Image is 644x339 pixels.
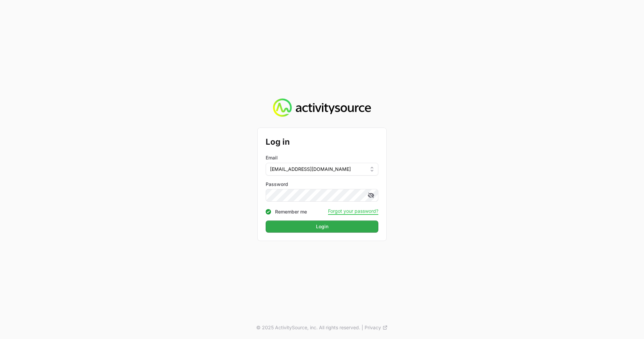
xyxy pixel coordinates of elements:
[256,324,360,331] p: © 2025 ActivitySource, inc. All rights reserved.
[365,324,388,331] a: Privacy
[266,221,378,233] button: Login
[328,208,378,214] button: Forgot your password?
[266,181,378,188] label: Password
[270,166,351,173] span: [EMAIL_ADDRESS][DOMAIN_NAME]
[266,163,378,176] button: [EMAIL_ADDRESS][DOMAIN_NAME]
[362,324,363,331] span: |
[275,208,307,215] label: Remember me
[266,154,278,161] label: Email
[266,136,378,148] h2: Log in
[316,223,328,231] span: Login
[273,98,371,117] img: Activity Source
